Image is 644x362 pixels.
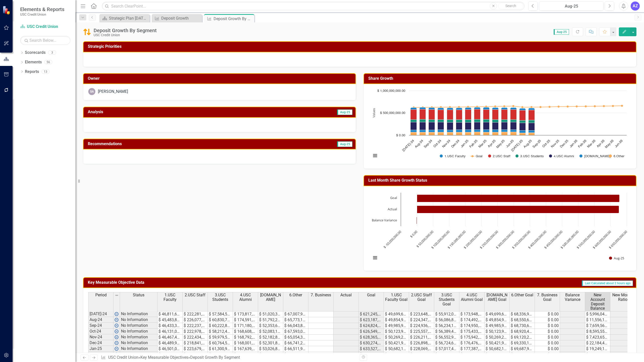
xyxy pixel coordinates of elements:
button: Show 6.Other [609,154,624,158]
td: $ 56,389,471.00 [434,329,459,335]
path: Dec-24, 52,301,816. 5.Community. [456,130,462,132]
td: $ 626,549,673.00 [359,329,384,335]
path: Feb-26, 646,084,832. Goal. [585,105,587,107]
path: Apr-25, 643,872,387. Goal. [494,105,496,107]
div: 3 [48,51,56,55]
td: $ 222,978,325.00 [183,329,208,335]
div: Deposit Growth By Segment [214,16,253,22]
path: Mar-25, 224,297,634. 2.USC Staff. [483,110,490,119]
td: $ 178,325,377.00 [459,352,485,358]
td: $ 222,281,086.00 [183,311,208,317]
td: $ 5,996,041.00 [585,311,610,317]
td: $ 27,881,064.00 [585,352,610,358]
td: $ 49,854,982.00 [485,317,510,323]
div: » » [101,355,356,360]
div: Strategic Plan [DATE] - [DATE] [109,15,148,21]
button: Search [498,3,523,10]
path: Apr-25, 223,496,643. 2.USC Staff. [492,110,499,120]
path: May-25, 168,732,287. 4.USC Alumni. [501,122,508,130]
path: Aug-25, 61,601,866. 3.USC Students. [529,120,535,123]
td: $ 69,120,230.00 [510,335,535,340]
div: 13 [42,69,50,74]
div: USC Credit Union [94,33,157,37]
path: Aug-25, 226,204,800. 2.USC Staff. [529,110,535,120]
button: AZ [631,2,640,11]
span: Aug-25 [337,141,352,147]
path: Jun-26, 657,542,723. Goal. [621,105,623,107]
td: $ 0.00 [535,323,560,329]
td: $ 0.00 [535,317,560,323]
td: $ 60,222,855.00 [208,323,233,329]
button: Show 5.Community [579,154,603,158]
path: Jul-24, 51,020,326. 5.Community. [411,130,417,132]
a: USC Credit Union [20,24,70,30]
path: Aug-25, 628,157,946. Goal. [531,106,533,108]
button: Show Aug-25 [609,256,624,260]
path: May-26, 653,820,453. Goal. [612,105,614,107]
path: Nov-25, 639,331,464. Goal. [558,106,560,108]
td: $ 222,434,548.00 [183,335,208,340]
td: $ 49,699,615.00 [384,311,409,317]
path: Aug-24, 65,773,193. 6.Other. [420,132,426,135]
td: No Information [120,334,157,340]
path: Jun-25, 166,483,699. 4.USC Alumni. [510,122,517,130]
td: $ 69,330,163.00 [510,340,535,346]
svg: Interactive chart [369,88,629,164]
span: Search [505,4,516,8]
img: wPkqUstsMhMTgAAAABJRU5ErkJggg== [114,318,118,322]
td: $ 60,604,501.00 [208,352,233,358]
td: $ 222,237,891.00 [183,323,208,329]
button: View chart menu, Chart [372,152,379,159]
path: Dec-25, 641,697,267. Goal. [567,106,569,108]
td: $ 223,679,089.00 [183,346,208,352]
td: $ 56,086,855.00 [434,317,459,323]
path: Aug-24, 174,591,067. 4.USC Alumni. [420,122,426,130]
a: Elements [25,59,42,65]
a: Reports [25,69,39,75]
td: $ 7,659,560.00 [585,323,610,329]
span: Aug-25 [554,29,569,35]
path: Apr-25, 52,890,349. 5.Community. [492,130,499,132]
input: Search Below... [20,36,70,45]
td: $ 168,608,531.00 [233,329,258,335]
td: $ 0.00 [535,346,560,352]
path: Jan-25, 61,300,991. 3.USC Students. [465,120,471,123]
td: $ 22,184,481.00 [585,340,610,346]
td: $ 68,730,656.00 [510,323,535,329]
path: Sep-25, 630,018,619. Goal. [540,106,542,108]
path: Apr-26, 651,244,543. Goal. [603,105,605,107]
td: $ 46,433,335.00 [157,323,183,329]
div: SA [88,88,95,95]
td: $ 65,054,360.00 [283,335,308,340]
path: Mar-25, 53,817,910. 5.Community. [483,130,490,132]
td: $ 46,811,655.00 [157,311,183,317]
td: $ 168,001,400.00 [233,340,258,346]
td: No Information [120,329,157,334]
path: Dec-24, 218,841,778. 2.USC Staff. [456,110,462,120]
a: Strategic Plan [DATE] - [DATE] [101,15,148,21]
span: Aug-25 [337,109,352,115]
path: Nov-24, 628,365,725. Goal. [449,106,451,108]
path: Jan-26, 643,865,227. Goal. [576,105,578,107]
path: Oct-24, 58,212,400. 3.USC Students. [438,120,444,122]
td: $ 49,985,931.00 [485,323,510,329]
td: $ 630,274,209.00 [359,340,384,346]
path: Nov-24, 222,434,548. 2.USC Staff. [447,110,453,120]
td: $ 50,682,166.00 [384,346,409,352]
path: Feb-25, 636,876,347. Goal. [476,106,478,108]
td: $ 46,467,406.00 [157,335,183,340]
path: Jul-25, 626,424,000. Goal. [521,106,524,108]
button: View chart menu, Chart [372,254,379,261]
td: $ 229,275,485.00 [409,352,434,358]
td: $ 46,501,051.00 [157,346,183,352]
td: $ 175,942,403.00 [459,335,485,340]
path: Jul-24, 46,811,655. 1.USC Faculty. [411,108,417,110]
path: Sep-24, 171,180,230. 4.USC Alumni. [429,122,435,130]
path: Oct-24, 222,978,325. 2.USC Staff. [438,110,444,120]
path: Oct-24, 46,131,037. 1.USC Faculty. [438,108,444,110]
td: No Information [120,323,157,329]
td: $ 50,421,937.00 [384,340,409,346]
td: $ 50,950,108.00 [485,352,510,358]
path: Jun-25, 53,005,522. 5.Community. [510,130,517,132]
td: $ 65,773,193.00 [283,317,308,323]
